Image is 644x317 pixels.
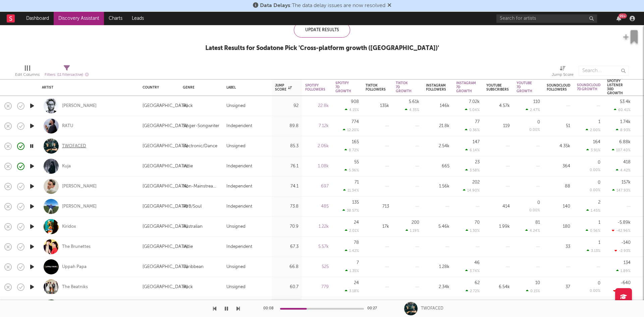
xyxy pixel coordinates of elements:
div: Label [226,86,265,90]
div: 1.89 % [616,269,631,273]
div: [GEOGRAPHIC_DATA] [143,142,188,150]
div: 23 [475,160,480,164]
div: 364 [547,162,570,170]
div: 10 [535,281,540,285]
input: Search... [579,66,629,76]
div: R&B/Soul [183,203,202,211]
div: 38.57 % [342,208,359,213]
div: 107.40 % [612,148,631,152]
div: 81 [535,220,540,225]
div: Independent [226,162,252,170]
div: 0.00 % [590,168,600,172]
div: Soundcloud Followers [547,84,570,92]
div: 0.56 % [586,228,600,233]
div: 0.00 % [590,289,600,293]
div: [PERSON_NAME] [62,183,97,190]
div: 4.35 % [405,108,419,112]
div: 89.8 [275,122,299,130]
div: 1.22k [305,223,329,231]
div: Indie [183,162,193,170]
div: 1.99k [486,223,510,231]
a: Charts [104,12,127,25]
div: 200 [412,220,419,225]
div: 4.57k [486,102,510,110]
span: ( 11 filters active) [57,73,83,77]
div: 21.8k [426,122,449,130]
div: 0 [598,281,600,285]
div: 5.04 % [465,108,480,112]
div: 1.42 % [345,249,359,253]
div: 165 [352,140,359,144]
div: 67.3 [275,243,299,251]
div: 5.36 % [344,168,359,172]
div: 134 [624,261,631,265]
a: Discovery Assistant [54,12,104,25]
div: 1 [598,120,600,124]
div: 99 + [619,13,627,18]
div: 1.28k [426,263,449,271]
a: Leads [127,12,149,25]
div: -140 [621,241,631,245]
button: 99+ [616,16,621,21]
div: 6.54k [486,283,510,291]
div: Artist [42,86,132,90]
div: Caribbean [183,263,204,271]
div: Filters [45,71,89,79]
div: 4.15 % [345,108,359,112]
div: Indie [183,243,193,251]
div: Genre [183,86,216,90]
div: 62 [475,281,480,285]
div: 2.72 % [466,289,480,293]
div: 78 [354,241,359,245]
div: 71 [355,180,359,184]
div: 4.35k [547,142,570,150]
div: 8.93 % [616,128,631,132]
div: 1.35 % [345,269,359,273]
div: [GEOGRAPHIC_DATA] [143,203,188,211]
div: Rock [183,283,193,291]
div: Unsigned [226,263,246,271]
div: Spotify Followers [305,84,325,92]
div: 24 [354,281,359,285]
div: 147 [473,140,480,144]
span: : The data delay issues are now resolved [260,3,385,8]
div: 0.00 % [529,128,540,132]
div: 2.47 % [526,108,540,112]
div: Spotify Listener 30D Growth [607,79,623,95]
div: 5.61k [409,100,419,104]
div: 2.34k [426,283,449,291]
div: 66.8 [275,263,299,271]
div: 202 [472,180,480,184]
div: Singer-Songwriter [183,122,219,130]
span: Data Delays [260,3,290,8]
div: 12.20 % [343,128,359,132]
div: 73.8 [275,203,299,211]
a: [PERSON_NAME] [62,103,97,109]
div: 3.74 % [465,269,480,273]
div: 1.74k [620,120,631,124]
div: 779 [305,283,329,291]
div: 85.3 [275,142,299,150]
div: 5.46k [426,223,449,231]
div: 0.15 % [526,289,540,293]
div: 140 [547,203,570,211]
a: Kuja [62,163,71,169]
div: 4.24 % [525,228,540,233]
div: 00:08 [263,305,277,313]
div: 2 [598,200,600,205]
a: Kiridox [62,224,76,230]
div: 2.06k [305,142,329,150]
div: 147.93 % [612,188,631,193]
div: Latest Results for Sodatone Pick ' Cross-platform growth ([GEOGRAPHIC_DATA]) ' [205,44,439,52]
div: Unsigned [226,102,246,110]
div: Edit Columns [15,71,40,79]
div: Independent [226,182,252,191]
div: 713 [366,203,389,211]
div: 0.00 % [529,209,540,212]
div: Update Results [294,22,350,38]
div: Instagram Followers [426,84,446,92]
div: [GEOGRAPHIC_DATA] [143,122,188,130]
div: [GEOGRAPHIC_DATA] [143,223,188,231]
div: Edit Columns [15,62,40,82]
